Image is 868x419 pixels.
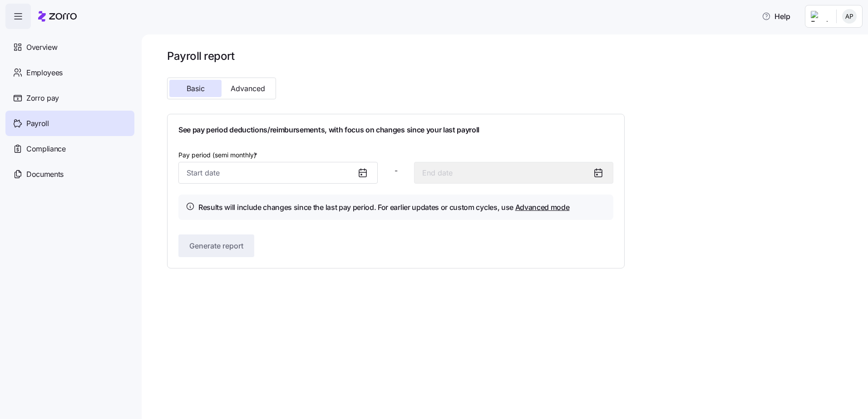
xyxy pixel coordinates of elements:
[26,42,57,53] span: Overview
[189,240,243,251] span: Generate report
[26,143,66,155] span: Compliance
[395,165,398,176] span: -
[5,111,134,136] a: Payroll
[26,93,59,104] span: Zorro pay
[762,11,790,22] span: Help
[178,234,254,257] button: Generate report
[842,9,857,24] img: 780ebfad21b1aa7c1139b0d95e98d7c4
[231,85,265,92] span: Advanced
[187,85,205,92] span: Basic
[811,11,829,22] img: Employer logo
[5,136,134,161] a: Compliance
[5,60,134,85] a: Employees
[198,202,570,213] h4: Results will include changes since the last pay period. For earlier updates or custom cycles, use
[26,118,49,129] span: Payroll
[26,169,64,180] span: Documents
[5,161,134,187] a: Documents
[5,85,134,111] a: Zorro pay
[5,34,134,60] a: Overview
[755,7,798,25] button: Help
[515,203,570,212] a: Advanced mode
[167,49,625,63] h1: Payroll report
[26,67,63,78] span: Employees
[414,162,613,184] input: End date
[178,150,259,160] label: Pay period (semi monthly)
[178,125,613,135] h1: See pay period deductions/reimbursements, with focus on changes since your last payroll
[178,162,378,184] input: Start date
